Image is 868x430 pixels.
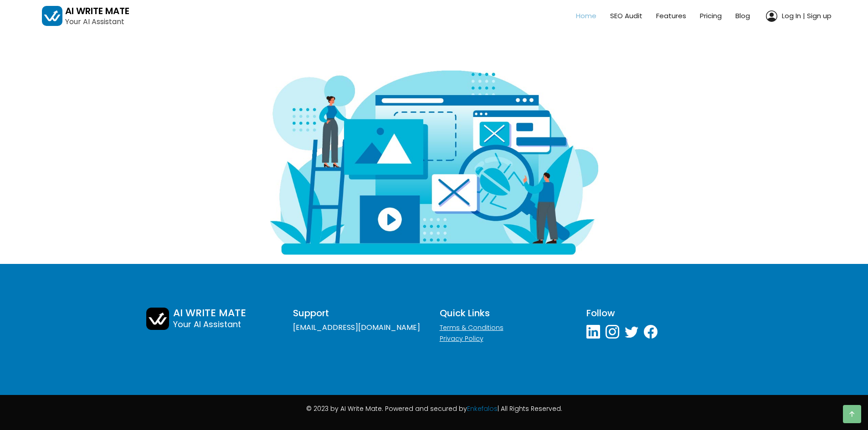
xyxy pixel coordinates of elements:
[722,6,750,26] a: Blog
[562,6,596,26] a: Home
[602,329,621,340] a: instagram Icon
[440,323,503,332] a: Terms & Conditions
[42,6,62,26] img: ailogo
[621,329,640,340] a: twitter Icon
[139,404,729,414] p: © 2023 by AI Write Mate. Powered and secured by | All Rights Reserved.
[65,5,129,17] a: AI WRITE MATE
[293,322,420,333] a: [EMAIL_ADDRESS][DOMAIN_NAME]
[642,6,686,26] a: Features
[467,404,498,413] a: enkefalos Icon
[440,308,575,319] h5: Quick Links
[750,6,832,26] a: Log In | Sign up
[440,334,483,343] a: Privacy Policy
[169,308,246,330] p: AI WRITE MATE
[586,329,602,340] a: in Icon
[640,329,657,340] a: facebook Icon
[596,6,642,26] a: SEO Audit
[173,319,241,330] spna: Your AI Assistant
[686,6,722,26] a: Pricing
[293,308,429,319] h5: Support
[65,16,129,27] p: Your AI Assistant
[270,71,598,255] img: footertopImgae
[586,308,722,319] h5: Follow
